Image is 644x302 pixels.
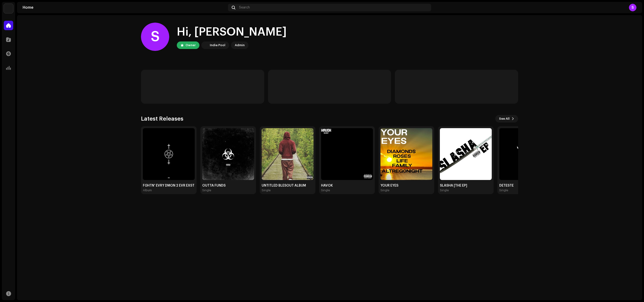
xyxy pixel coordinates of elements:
div: DÉTESTE [499,184,551,188]
div: YOUR EYES [380,184,432,188]
img: b0f361eb-3807-4923-b1d4-6e3ca258e4c0 [262,128,314,180]
div: S [141,23,169,51]
h3: Latest Releases [141,115,183,122]
div: Single [321,188,330,192]
div: Single [440,188,449,192]
div: Single [380,188,389,192]
div: Hi, [PERSON_NAME] [177,24,287,40]
div: S [629,4,636,11]
div: OUTTA FUNDS [202,184,254,188]
img: 190830b2-3b53-4b0d-992c-d3620458de1d [4,4,13,13]
div: Home [23,6,226,9]
div: Owner [186,42,196,48]
div: SLASHA [THE EP] [440,184,492,188]
div: UNTITLED BLESOUT ALBUM [262,184,314,188]
div: Album [143,188,152,192]
img: 5544d1c9-874e-4fca-9af3-bf18a424bdfc [440,128,492,180]
div: Single [262,188,271,192]
div: Single [499,188,508,192]
div: HAVOK [321,184,373,188]
img: 2f305b0e-faed-4fca-8fc1-c31fb490b124 [499,128,551,180]
button: See All [495,115,518,122]
img: 22a4d105-5822-4840-879c-83b9d24eefc5 [321,128,373,180]
span: See All [499,114,510,123]
div: FGHTN' EVRY DMON 2 EVR EXST [143,184,195,188]
img: 190830b2-3b53-4b0d-992c-d3620458de1d [202,42,208,48]
div: Admin [235,42,245,48]
img: d9b46365-82ef-4ae3-b675-360a78a2e04c [202,128,254,180]
div: Indie Pool [210,42,225,48]
img: 8e5862be-433f-46e3-8ca0-5c64d7f0e591 [143,128,195,180]
div: Single [202,188,211,192]
span: Search [239,6,250,9]
img: 8f5a575f-f512-4808-b6bf-cfcb3b61e1da [380,128,432,180]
